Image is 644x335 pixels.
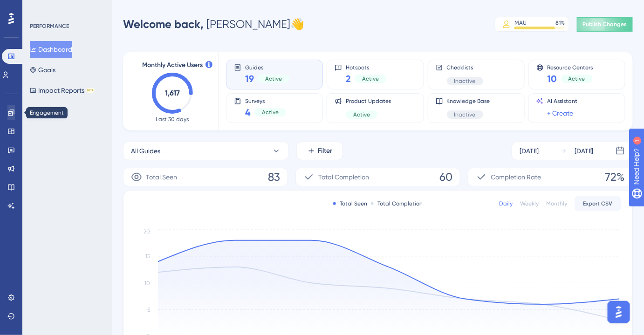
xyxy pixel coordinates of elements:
span: 2 [346,72,351,85]
span: All Guides [131,145,160,157]
span: Publish Changes [582,21,627,28]
div: Monthly [546,200,567,207]
button: All Guides [123,142,289,160]
span: Resource Centers [548,64,593,70]
span: Guides [245,64,289,70]
span: Inactive [454,77,476,85]
span: Welcome back, [123,17,204,31]
tspan: 15 [145,253,150,260]
div: Daily [499,200,513,207]
div: 1 [65,5,68,12]
span: Product Updates [346,97,391,105]
span: AI Assistant [548,97,578,105]
div: [DATE] [520,145,539,157]
span: Knowledge Base [447,97,490,105]
span: Total Seen [146,171,177,183]
button: Impact ReportsBETA [30,82,95,99]
span: Active [262,109,279,116]
span: Total Completion [318,171,369,183]
tspan: 5 [147,307,150,313]
div: [DATE] [575,145,594,157]
span: Active [569,75,585,82]
button: Filter [296,142,343,160]
span: Active [265,75,282,82]
span: 60 [439,170,452,185]
span: 83 [268,170,280,185]
span: Surveys [245,97,286,104]
span: 72% [605,170,625,185]
span: 19 [245,72,254,85]
text: 1,617 [165,89,180,97]
div: BETA [86,88,95,93]
span: Completion Rate [491,171,541,183]
button: Export CSV [575,196,621,211]
iframe: UserGuiding AI Assistant Launcher [605,298,633,326]
tspan: 20 [144,228,150,235]
div: Weekly [520,200,539,207]
a: + Create [548,108,574,119]
span: Active [362,75,379,82]
span: Need Help? [22,2,58,14]
button: Dashboard [30,41,72,58]
tspan: 10 [144,280,150,287]
span: 10 [548,72,557,85]
div: MAU [514,19,527,27]
div: Total Seen [333,200,367,207]
div: 81 % [555,19,565,27]
div: [PERSON_NAME] 👋 [123,17,304,32]
span: Hotspots [346,64,386,70]
span: Last 30 days [156,116,189,123]
span: Filter [318,145,333,157]
button: Publish Changes [577,17,633,32]
span: Monthly Active Users [142,60,203,71]
span: Export CSV [583,200,613,207]
div: Total Completion [371,200,423,207]
span: Active [353,111,370,118]
button: Goals [30,62,55,78]
span: Inactive [454,111,476,118]
div: PERFORMANCE [30,22,69,30]
span: 4 [245,106,251,119]
span: Checklists [447,64,483,71]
